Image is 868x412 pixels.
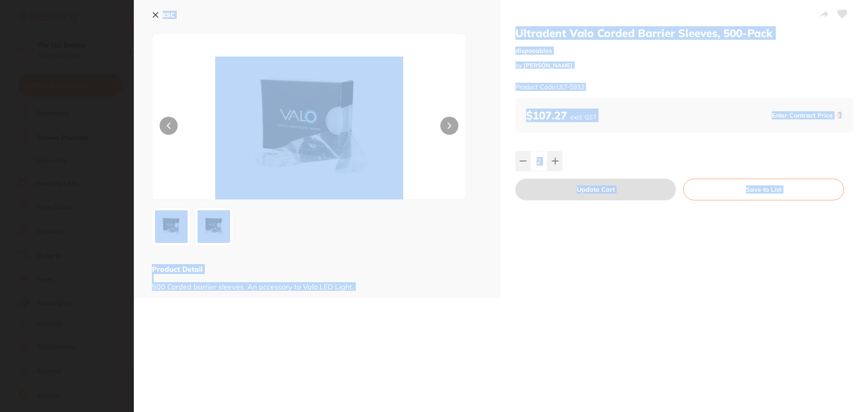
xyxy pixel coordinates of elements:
[769,111,835,120] button: Enter Contract Price
[198,210,230,243] img: XzIuanBn
[515,83,584,91] small: Product Code: ULT-5932
[570,113,597,121] span: excl. GST
[163,11,175,19] b: ESC
[152,7,175,23] button: ESC
[835,112,843,119] label: i
[152,274,483,291] div: 500 Corded barrier sleeves. An accessory to Valo LED Light.
[683,179,844,200] button: Save to List
[524,62,573,69] a: [PERSON_NAME]
[515,179,676,200] button: Update Cart
[152,265,203,274] b: Product Detail
[215,57,403,199] img: LmpwZw
[515,47,854,55] small: disposables
[515,26,854,40] h2: Ultradent Valo Corded Barrier Sleeves, 500-Pack
[526,109,597,122] b: $107.27
[155,210,188,243] img: LmpwZw
[515,62,854,69] small: by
